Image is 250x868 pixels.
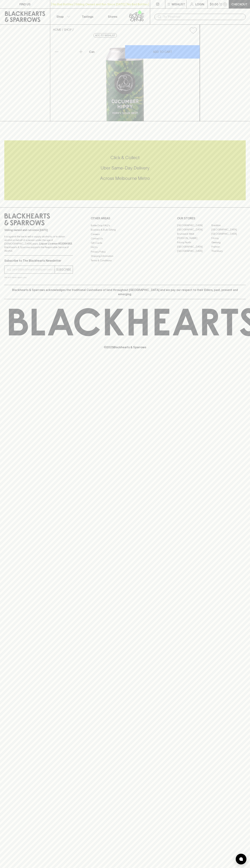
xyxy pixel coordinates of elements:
p: Checkout [231,2,247,6]
a: Thornbury [211,249,246,253]
button: ADD TO CART [125,45,200,59]
a: [GEOGRAPHIC_DATA] [177,245,211,249]
button: Add to wishlist [188,26,198,35]
p: OUR STORES [177,216,246,220]
a: Bottle Drop FAQ's [91,223,159,228]
p: Blackhearts & Sparrows acknowledges the traditional Custodians of land throughout [GEOGRAPHIC_DAT... [7,288,243,296]
a: Shipping Information [91,254,159,258]
a: Careers [91,232,159,236]
a: Braddon [211,223,246,228]
p: Tastings [82,14,93,19]
a: HOME [53,28,61,31]
input: Try "Pinot noir" [163,14,243,20]
a: Stores [100,9,125,24]
p: SUBSCRIBE [56,267,71,272]
div: Call to action block [4,140,246,200]
button: Add to wishlist [93,33,117,38]
p: Stores [108,14,117,19]
a: [PERSON_NAME] [177,236,211,240]
img: 50504.png [50,37,200,121]
a: SHOP [64,28,72,31]
p: ADD TO CART [153,50,172,54]
a: [GEOGRAPHIC_DATA] [177,249,211,253]
a: Prahran [211,245,246,249]
h5: Across Melbourne Metro [4,175,246,181]
p: 0 [224,3,226,5]
a: Business & Bulk Gifting [91,228,159,232]
p: Sibling owned and run since [DATE] [4,228,73,232]
a: Privacy Policy [91,250,159,254]
p: FIND US [19,2,31,6]
p: OTHER AREAS [91,216,159,220]
a: FAQ's [91,245,159,250]
strong: Liquor License #32064953 [39,242,72,245]
button: SUBSCRIBE [55,266,73,273]
button: Shop [50,9,75,24]
a: Terms & Conditions [91,258,159,263]
a: Brunswick West [177,232,211,236]
h5: Uber Same-Day Delivery [4,165,246,171]
div: Can [88,48,125,55]
a: [GEOGRAPHIC_DATA] [177,223,211,228]
p: $0.00 [210,2,218,6]
p: Subscribe to The Blackhearts Newsletter [4,258,73,263]
p: Login [195,2,204,6]
p: Shop [56,14,64,19]
p: Can [89,50,95,54]
p: We will never spam you [4,276,73,279]
a: [GEOGRAPHIC_DATA] [211,228,246,232]
p: It is against the law to sell or supply alcohol to, or to obtain alcohol on behalf of a person un... [4,235,73,253]
a: Fitzroy [211,236,246,240]
p: Wishlist [172,2,185,6]
a: Contact Us [91,236,159,241]
a: [GEOGRAPHIC_DATA] [211,232,246,236]
a: Tastings [75,9,100,24]
img: bubble-icon [239,857,243,861]
a: Gift Cards [91,241,159,245]
a: [GEOGRAPHIC_DATA] [177,228,211,232]
input: e.g. jane@blackheartsandsparrows.com.au [7,267,55,272]
a: Geelong [211,240,246,245]
h5: Click & Collect [4,155,246,161]
a: Fitzroy North [177,240,211,245]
